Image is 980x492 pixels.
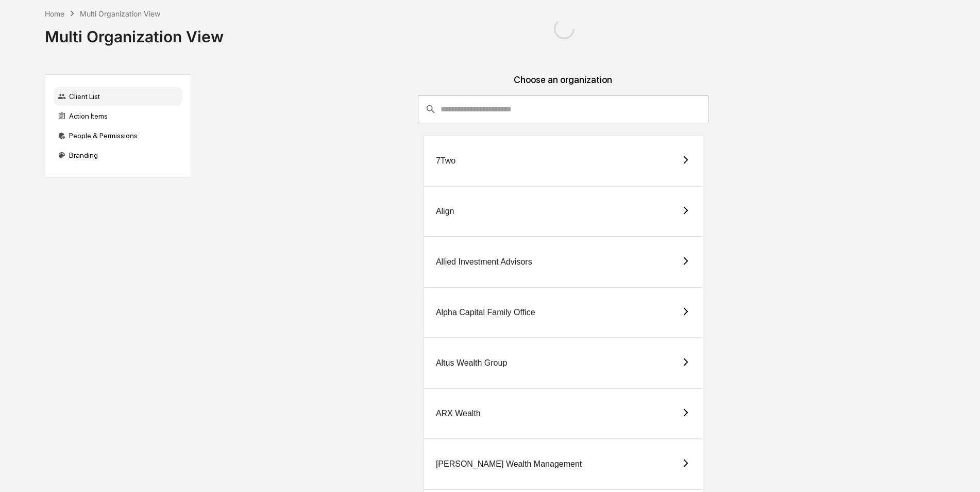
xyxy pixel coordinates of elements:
div: Allied Investment Advisors [436,257,532,267]
div: ARX Wealth [436,409,481,418]
div: Client List [54,87,182,106]
div: Align [436,207,454,216]
div: [PERSON_NAME] Wealth Management [436,460,582,469]
div: Action Items [54,107,182,125]
div: Home [45,9,64,18]
div: consultant-dashboard__filter-organizations-search-bar [418,95,709,123]
div: Choose an organization [199,74,927,95]
div: Multi Organization View [80,9,160,18]
div: Altus Wealth Group [436,358,507,368]
div: Multi Organization View [45,19,224,46]
div: Branding [54,146,182,165]
div: People & Permissions [54,126,182,145]
div: Alpha Capital Family Office [436,308,535,317]
div: 7Two [436,156,455,166]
